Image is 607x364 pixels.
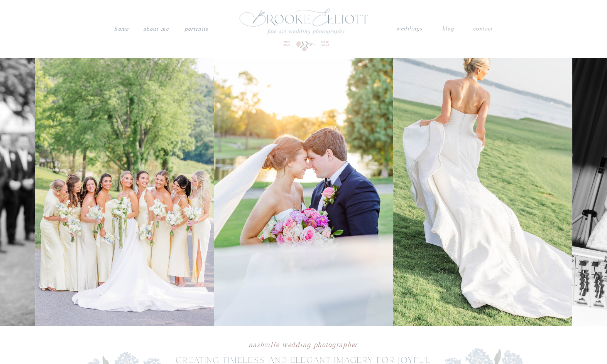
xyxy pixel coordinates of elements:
a: PORTRAITS [184,24,210,32]
a: contact [473,24,493,32]
a: Home [114,24,129,34]
a: About me [142,24,170,34]
h1: Nashville wedding photographer [157,339,449,354]
a: blog [442,24,454,34]
a: weddings [396,24,423,34]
